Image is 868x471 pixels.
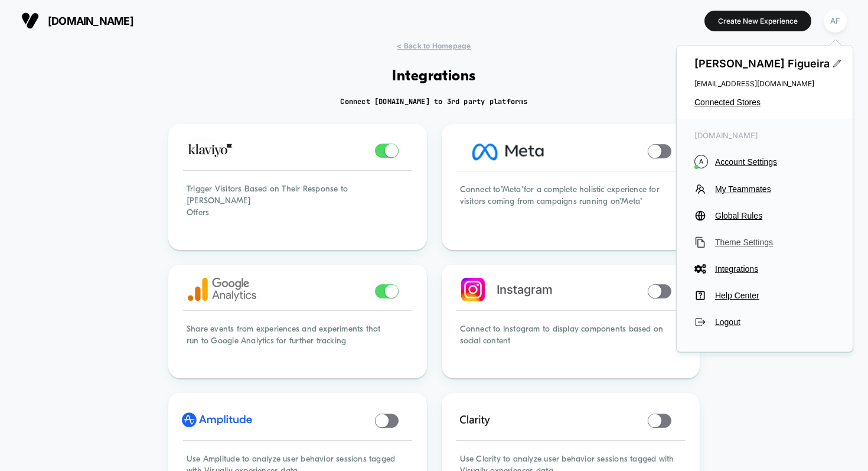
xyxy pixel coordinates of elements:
div: Trigger Visitors Based on Their Response to [PERSON_NAME] Offers [170,167,425,248]
img: google analytics [188,278,256,301]
img: Facebook [449,129,567,174]
span: Logout [715,317,835,327]
button: Integrations [694,263,835,275]
span: < Back to Homepage [397,41,471,50]
div: Share events from experiences and experiments that run to Google Analytics for further tracking [170,307,425,376]
span: Integrations [715,264,835,274]
span: Account Settings [715,157,835,167]
button: Connected Stores [694,98,835,107]
div: AF [824,9,847,33]
div: Connect to Instagram to display components based on social content [443,307,699,376]
img: amplitude [182,410,252,430]
span: [EMAIL_ADDRESS][DOMAIN_NAME] [694,79,835,88]
button: My Teammates [694,183,835,195]
button: Create New Experience [704,11,811,31]
button: Logout [694,316,835,328]
h2: Connect [DOMAIN_NAME] to 3rd party platforms [340,97,527,106]
h1: Integrations [392,68,476,85]
span: [DOMAIN_NAME] [694,131,835,140]
img: clarity [455,410,495,430]
button: AAccount Settings [694,155,835,168]
span: My Teammates [715,184,835,194]
span: Theme Settings [715,238,835,247]
span: [DOMAIN_NAME] [48,15,133,27]
button: AF [820,9,850,33]
img: Klaviyo [188,138,233,161]
i: A [694,155,708,168]
button: Theme Settings [694,236,835,248]
img: Visually logo [21,12,39,30]
div: Connect to "Meta" for a complete holistic experience for visitors coming from campaigns running o... [443,168,699,248]
button: [DOMAIN_NAME] [18,11,137,30]
span: Global Rules [715,211,835,220]
button: Help Center [694,290,835,301]
button: Global Rules [694,210,835,222]
img: instagram [461,278,485,301]
span: [PERSON_NAME] Figueira [694,57,835,70]
span: Help Center [715,291,835,300]
span: Instagram [497,282,553,297]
